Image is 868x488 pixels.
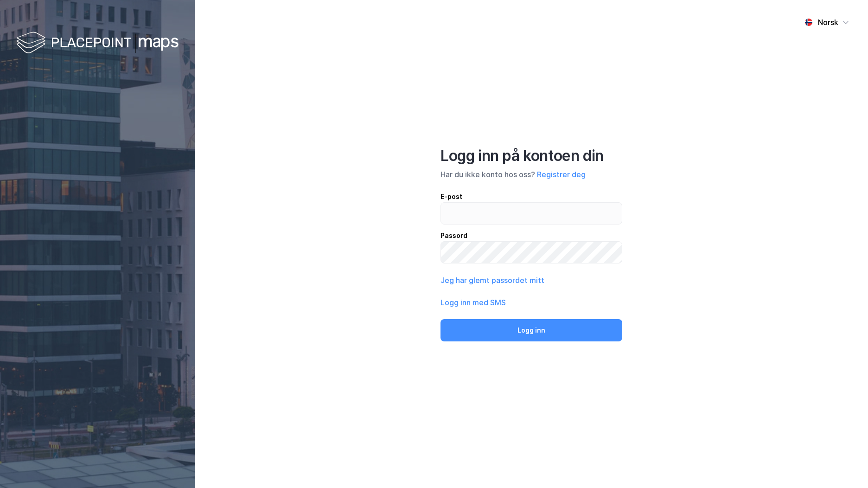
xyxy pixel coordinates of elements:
[16,30,179,57] img: logo-white.f07954bde2210d2a523dddb988cd2aa7.svg
[440,147,622,165] div: Logg inn på kontoen din
[537,169,586,180] button: Registrer deg
[818,17,838,28] div: Norsk
[440,319,622,341] button: Logg inn
[440,169,622,180] div: Har du ikke konto hos oss?
[440,275,544,286] button: Jeg har glemt passordet mitt
[440,297,506,308] button: Logg inn med SMS
[440,230,622,241] div: Passord
[440,191,622,202] div: E-post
